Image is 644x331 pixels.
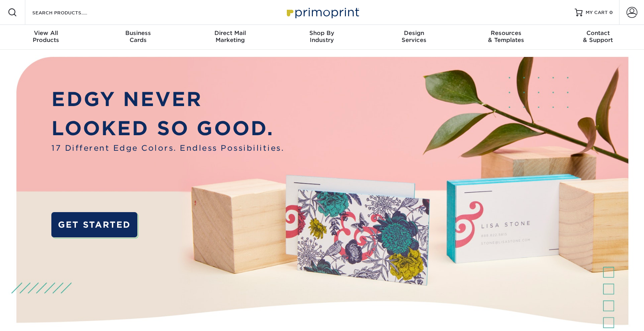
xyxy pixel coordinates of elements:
div: Services [368,30,460,44]
a: Shop ByIndustry [276,25,368,50]
input: SEARCH PRODUCTS..... [32,8,107,17]
span: Shop By [276,30,368,37]
span: MY CART [586,9,608,16]
a: Resources& Templates [460,25,552,50]
div: & Support [552,30,644,44]
span: Contact [552,30,644,37]
a: GET STARTED [51,212,137,237]
p: EDGY NEVER [51,85,284,113]
span: Resources [460,30,552,37]
span: 0 [609,10,613,15]
div: Marketing [184,30,276,44]
span: Design [368,30,460,37]
p: LOOKED SO GOOD. [51,114,284,143]
div: Industry [276,30,368,44]
a: Contact& Support [552,25,644,50]
span: 17 Different Edge Colors. Endless Possibilities. [51,143,284,154]
img: Primoprint [283,4,361,21]
span: Business [92,30,184,37]
span: Direct Mail [184,30,276,37]
a: DesignServices [368,25,460,50]
a: Direct MailMarketing [184,25,276,50]
div: & Templates [460,30,552,44]
div: Cards [92,30,184,44]
a: BusinessCards [92,25,184,50]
